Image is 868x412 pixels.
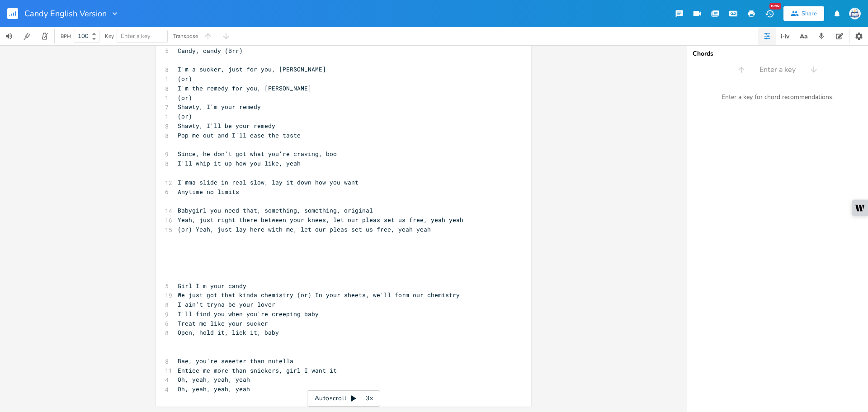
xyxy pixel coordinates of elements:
span: Enter a key [759,65,796,75]
div: 3x [361,390,377,407]
button: New [760,5,778,22]
span: (or) Yeah, just lay here with me, let our pleas set us free, yeah yeah [178,225,431,233]
div: Enter a key for chord recommendations. [687,88,868,107]
span: I'll whip it up how you like, yeah [178,159,301,167]
span: I ain't tryna be your lover [178,300,275,308]
span: We just got that kinda chemistry (or) In your sheets, we'll form our chemistry [178,291,460,299]
span: Open, hold it, lick it, baby [178,328,279,336]
span: Oh, yeah, yeah, yeah [178,385,250,393]
span: Enter a key [121,32,151,40]
span: Shawty, I'll be your remedy [178,122,275,130]
div: Share [802,9,817,18]
div: Chords [693,51,863,57]
div: Key [105,33,114,39]
span: Candy, candy (Brr) [178,47,243,55]
span: (or) [178,112,192,120]
span: Entice me more than snickers, girl I want it [178,366,337,374]
span: I'll find you when you're creeping baby [178,310,319,318]
span: (or) [178,75,192,83]
span: Treat me like your sucker [178,319,268,327]
div: BPM [61,34,71,39]
span: Oh, yeah, yeah, yeah [178,375,250,384]
button: Share [783,6,824,21]
span: Girl I'm your candy [178,282,246,290]
div: Autoscroll [307,390,380,407]
span: Anytime no limits [178,188,239,196]
span: Since, he don't got what you're craving, boo [178,150,337,158]
img: Sign In [849,8,861,19]
div: Transpose [173,33,198,39]
span: I'm a sucker, just for you, [PERSON_NAME] [178,65,326,73]
span: (or) [178,94,192,102]
span: Candy English Version [24,9,107,18]
span: Pop me out and I'll ease the taste [178,131,301,139]
span: I'm the remedy for you, [PERSON_NAME] [178,84,311,92]
span: I'mma slide in real slow, lay it down how you want [178,178,359,186]
span: Yeah, just right there between your knees, let our pleas set us free, yeah yeah [178,216,463,224]
span: Shawty, I'm your remedy [178,103,261,111]
span: Babygirl you need that, something, something, original [178,206,373,214]
div: New [769,3,781,9]
span: Bae, you're sweeter than nutella [178,357,293,365]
